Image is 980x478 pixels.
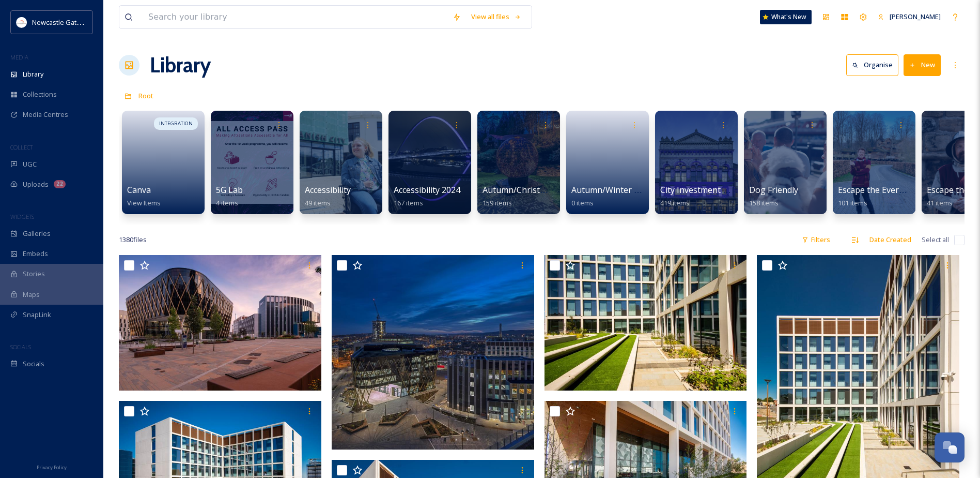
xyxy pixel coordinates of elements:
span: Select all [922,235,949,245]
div: Filters [797,230,835,250]
span: Newcastle Gateshead Initiative [32,17,127,27]
span: 167 items [394,198,423,207]
span: Autumn/Winter Partner Submissions 2025 [571,184,736,196]
span: WIDGETS [10,213,34,220]
input: Search your library [143,6,447,28]
span: 49 items [305,198,331,207]
span: Socials [23,359,44,369]
a: Root [138,89,153,102]
span: Embeds [23,249,48,259]
span: SOCIALS [10,343,31,351]
button: New [904,54,941,76]
div: 22 [54,180,66,188]
span: INTEGRATION [159,120,193,127]
a: Escape the Everyday 2022101 items [838,185,937,207]
span: Media Centres [23,110,68,119]
img: Helix 090120200 - Credit Graeme Peacock.jpg [332,255,534,450]
span: 0 items [571,198,594,207]
a: [PERSON_NAME] [873,7,946,27]
span: [PERSON_NAME] [890,12,941,21]
span: MEDIA [10,53,28,61]
a: Dog Friendly158 items [749,185,798,207]
span: Dog Friendly [749,184,798,196]
span: Accessibility 2024 [394,184,460,196]
a: City Investment Images419 items [660,185,751,207]
span: Autumn/Christmas Campaign 25 [483,184,609,196]
span: Uploads [23,180,49,189]
span: SnapLink [23,310,51,320]
span: Library [23,69,43,79]
span: 41 items [927,198,953,207]
span: 5G Lab [216,184,243,196]
a: What's New [760,10,812,24]
a: Accessibility49 items [305,185,351,207]
span: Maps [23,290,40,300]
span: UGC [23,159,37,169]
span: COLLECT [10,143,33,151]
span: City Investment Images [660,184,751,196]
span: 4 items [216,198,238,207]
div: Date Created [864,230,916,250]
img: DqD9wEUd_400x400.jpg [17,17,27,27]
a: Accessibility 2024167 items [394,185,460,207]
span: 419 items [660,198,690,207]
a: Library [150,50,211,81]
span: Privacy Policy [37,464,67,471]
a: Autumn/Winter Partner Submissions 20250 items [571,185,736,207]
a: Autumn/Christmas Campaign 25159 items [483,185,609,207]
span: Collections [23,89,57,99]
img: NICD and FDC - Credit Gillespies.jpg [119,255,321,391]
span: 1380 file s [119,235,147,245]
span: Root [138,91,153,100]
span: Escape the Everyday 2022 [838,184,937,196]
button: Organise [846,54,898,76]
img: KIER-BIO-3971.jpg [545,255,747,391]
a: Privacy Policy [37,460,67,473]
span: View Items [127,198,161,207]
a: 5G Lab4 items [216,185,243,207]
a: Organise [846,54,904,76]
span: 101 items [838,198,867,207]
span: Accessibility [305,184,351,196]
span: Canva [127,184,151,196]
a: View all files [466,7,526,27]
span: Galleries [23,229,51,238]
span: 158 items [749,198,779,207]
span: Stories [23,269,45,279]
span: 159 items [483,198,512,207]
button: Open Chat [935,432,965,462]
a: INTEGRATIONCanvaView Items [119,106,208,214]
